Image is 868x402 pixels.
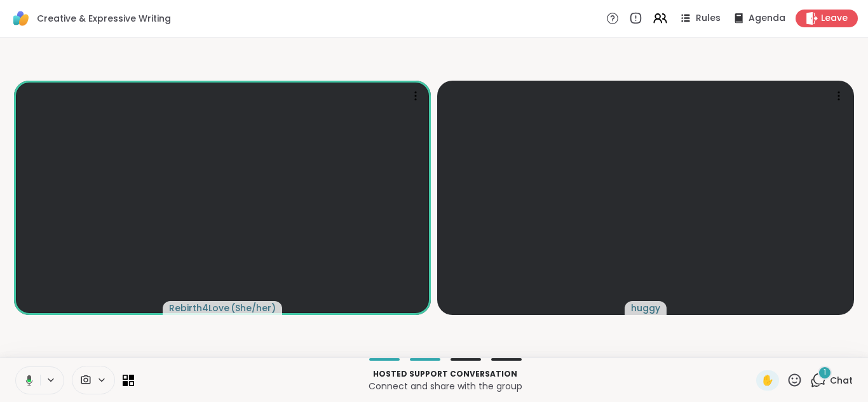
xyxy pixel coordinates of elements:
p: Connect and share with the group [142,380,749,392]
span: Chat [830,374,853,387]
span: ( She/her ) [231,302,276,314]
p: Hosted support conversation [142,368,749,380]
span: Creative & Expressive Writing [37,12,171,25]
span: huggy [631,302,660,314]
span: ✋ [761,373,774,388]
img: ShareWell Logomark [10,8,32,29]
span: Agenda [749,12,785,25]
span: Leave [821,12,848,25]
span: 1 [824,367,826,378]
span: Rules [696,12,721,25]
span: Rebirth4Love [169,302,229,314]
